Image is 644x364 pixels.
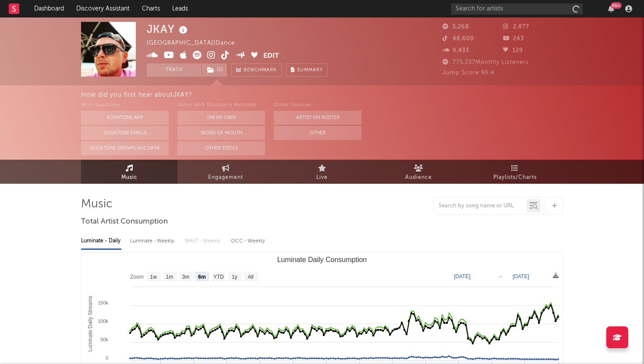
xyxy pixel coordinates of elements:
[87,296,93,351] text: Luminate Daily Streams
[503,48,523,53] span: 129
[316,172,328,183] span: Live
[177,160,274,184] a: Engagement
[442,24,469,30] span: 5,268
[503,36,524,42] span: 243
[81,234,121,248] div: Luminate - Daily
[130,234,176,248] div: Luminate - Weekly
[274,111,361,125] button: Artist on Roster
[81,90,644,100] div: How did you first hear about JKAY ?
[513,273,529,280] text: [DATE]
[177,111,265,125] button: On My Own
[98,300,108,305] text: 150k
[434,203,527,210] input: Search by song name or URL
[81,126,169,140] button: Sodatone Emails
[611,2,622,9] div: 99 +
[454,273,471,280] text: [DATE]
[81,111,169,125] button: Sodatone App
[263,51,279,62] button: Edit
[297,68,323,73] span: Summary
[177,100,265,111] div: Other A&R Discovery Methods
[405,172,432,183] span: Audience
[231,63,282,77] a: Benchmark
[202,63,227,77] button: (1)
[231,234,266,248] div: OCC - Weekly
[608,5,614,12] button: 99+
[121,172,138,183] span: Music
[182,274,190,280] text: 3m
[248,274,253,280] text: All
[451,3,583,14] input: Search for artists
[274,126,361,140] button: Other
[166,274,173,280] text: 1m
[442,48,469,53] span: 9,433
[370,160,467,184] a: Audience
[208,172,243,183] span: Engagement
[442,36,474,42] span: 48,600
[100,337,108,342] text: 50k
[130,274,144,280] text: Zoom
[81,141,169,155] button: Sodatone Snowflake Data
[81,217,168,227] span: Total Artist Consumption
[147,63,202,77] button: Track
[286,63,328,77] button: Summary
[81,100,169,111] div: With Sodatone
[467,160,563,184] a: Playlists/Charts
[177,126,265,140] button: Word Of Mouth
[177,141,265,155] button: Other Tools
[274,100,361,111] div: Other Sources
[503,24,529,30] span: 2,877
[150,274,157,280] text: 1w
[98,318,108,324] text: 100k
[147,38,245,49] div: [GEOGRAPHIC_DATA] | Dance
[244,65,277,76] span: Benchmark
[147,22,190,36] div: JKAY
[442,70,495,76] span: Jump Score: 96.4
[274,160,370,184] a: Live
[277,256,367,263] text: Luminate Daily Consumption
[81,160,177,184] a: Music
[232,274,237,280] text: 1y
[493,172,537,183] span: Playlists/Charts
[198,274,205,280] text: 6m
[202,63,227,77] span: ( 1 )
[106,355,108,360] text: 0
[498,273,503,280] text: →
[442,59,529,65] span: 775,237 Monthly Listeners
[213,274,224,280] text: YTD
